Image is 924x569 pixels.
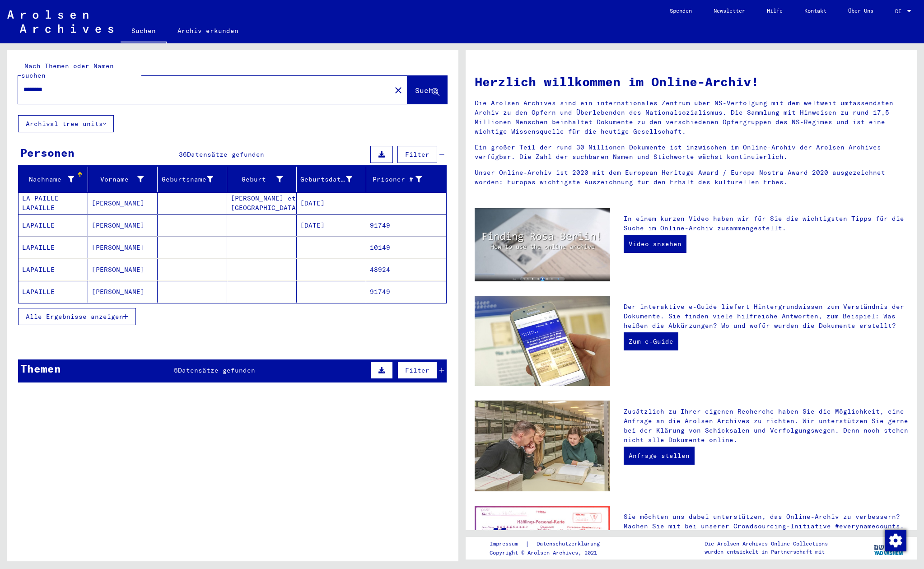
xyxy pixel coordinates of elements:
[297,167,366,192] mat-header-cell: Geburtsdatum
[475,143,908,162] p: Ein großer Teil der rund 30 Millionen Dokumente ist inzwischen im Online-Archiv der Arolsen Archi...
[178,366,255,374] span: Datensätze gefunden
[393,85,404,96] mat-icon: close
[158,167,227,192] mat-header-cell: Geburtsname
[300,175,352,184] div: Geburtsdatum
[88,281,158,303] mat-cell: [PERSON_NAME]
[407,76,447,104] button: Suche
[297,192,366,214] mat-cell: [DATE]
[26,312,123,321] span: Alle Ergebnisse anzeigen
[370,175,422,184] div: Prisoner #
[174,366,178,374] span: 5
[624,332,678,350] a: Zum e-Guide
[475,296,610,386] img: eguide.jpg
[88,167,158,192] mat-header-cell: Vorname
[19,167,88,192] mat-header-cell: Nachname
[415,86,438,95] span: Suche
[366,259,446,280] mat-cell: 48924
[179,150,187,159] span: 36
[705,548,828,556] p: wurden entwickelt in Partnerschaft mit
[405,366,429,374] span: Filter
[405,150,429,159] span: Filter
[167,20,249,42] a: Archiv erkunden
[92,172,157,187] div: Vorname
[19,281,88,303] mat-cell: LAPAILLE
[88,259,158,280] mat-cell: [PERSON_NAME]
[22,172,88,187] div: Nachname
[7,10,113,33] img: Arolsen_neg.svg
[231,172,296,187] div: Geburt‏
[231,175,283,184] div: Geburt‏
[88,215,158,236] mat-cell: [PERSON_NAME]
[161,175,213,184] div: Geburtsname
[475,72,908,91] h1: Herzlich willkommen im Online-Archiv!
[370,172,435,187] div: Prisoner #
[475,98,908,136] p: Die Arolsen Archives sind ein internationales Zentrum über NS-Verfolgung mit dem weltweit umfasse...
[529,539,611,549] a: Datenschutzerklärung
[18,115,114,132] button: Archival tree units
[366,167,446,192] mat-header-cell: Prisoner #
[88,192,158,214] mat-cell: [PERSON_NAME]
[21,62,114,79] mat-label: Nach Themen oder Namen suchen
[19,192,88,214] mat-cell: LA PAILLE LAPAILLE
[885,530,906,551] img: Zustimmung ändern
[121,20,167,43] a: Suchen
[624,302,908,331] p: Der interaktive e-Guide liefert Hintergrundwissen zum Verständnis der Dokumente. Sie finden viele...
[227,192,297,214] mat-cell: [PERSON_NAME] et [GEOGRAPHIC_DATA]
[22,175,74,184] div: Nachname
[397,146,437,163] button: Filter
[297,215,366,236] mat-cell: [DATE]
[475,168,908,187] p: Unser Online-Archiv ist 2020 mit dem European Heritage Award / Europa Nostra Award 2020 ausgezeic...
[624,407,908,445] p: Zusätzlich zu Ihrer eigenen Recherche haben Sie die Möglichkeit, eine Anfrage an die Arolsen Arch...
[475,208,610,281] img: video.jpg
[20,360,61,377] div: Themen
[624,447,695,465] a: Anfrage stellen
[490,539,611,549] div: |
[490,549,611,557] p: Copyright © Arolsen Archives, 2021
[366,215,446,236] mat-cell: 91749
[227,167,297,192] mat-header-cell: Geburt‏
[397,362,437,379] button: Filter
[475,401,610,491] img: inquiries.jpg
[92,175,144,184] div: Vorname
[624,512,908,560] p: Sie möchten uns dabei unterstützen, das Online-Archiv zu verbessern? Machen Sie mit bei unserer C...
[88,237,158,258] mat-cell: [PERSON_NAME]
[300,172,366,187] div: Geburtsdatum
[19,237,88,258] mat-cell: LAPAILLE
[19,215,88,236] mat-cell: LAPAILLE
[161,172,227,187] div: Geburtsname
[872,536,906,559] img: yv_logo.png
[18,308,136,325] button: Alle Ergebnisse anzeigen
[624,235,686,253] a: Video ansehen
[389,81,407,99] button: Clear
[20,145,75,161] div: Personen
[624,214,908,233] p: In einem kurzen Video haben wir für Sie die wichtigsten Tipps für die Suche im Online-Archiv zusa...
[705,540,828,548] p: Die Arolsen Archives Online-Collections
[895,8,905,14] span: DE
[490,539,525,549] a: Impressum
[366,281,446,303] mat-cell: 91749
[366,237,446,258] mat-cell: 10149
[187,150,264,159] span: Datensätze gefunden
[19,259,88,280] mat-cell: LAPAILLE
